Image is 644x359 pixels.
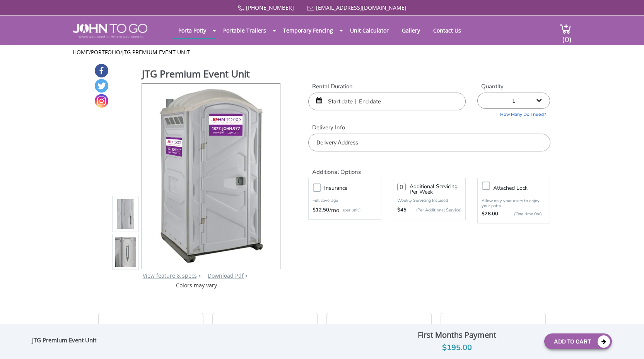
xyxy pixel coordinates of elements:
a: Contact Us [427,23,467,38]
p: Full coverage [313,197,377,204]
a: Temporary Fencing [277,23,339,38]
strong: $12.50 [313,206,329,214]
h3: Additional Servicing Per Week [410,184,461,195]
a: How Many Do I need? [477,109,550,118]
input: 0 [397,183,406,191]
img: cart a [560,24,571,34]
a: Download Pdf [208,272,244,279]
a: Portable Trailers [217,23,272,38]
img: Product [115,161,136,343]
a: Porta Potty [173,23,212,38]
img: Call [238,5,244,12]
div: $195.00 [376,342,538,354]
div: JTG Premium Event Unit [32,337,100,347]
p: {One time fee} [502,210,542,218]
h2: Additional Options [308,159,550,176]
div: Colors may vary [112,282,281,289]
img: Product [152,84,270,266]
p: Weekly Servicing Included [397,198,461,203]
label: Rental Duration [308,82,466,91]
h3: Attached lock [493,183,553,193]
span: (0) [562,28,571,45]
img: JOHN to go [73,24,147,38]
a: Portfolio [91,48,120,56]
a: Instagram [95,94,108,108]
h3: Insurance [324,183,384,193]
img: right arrow icon [198,274,201,278]
a: [EMAIL_ADDRESS][DOMAIN_NAME] [316,4,407,11]
div: First Months Payment [376,328,538,342]
img: Product [115,123,136,305]
button: Add To Cart [544,333,612,349]
strong: $28.00 [482,210,498,218]
img: chevron.png [245,274,248,278]
a: View feature & specs [143,272,197,279]
img: Mail [307,6,314,11]
a: Facebook [95,64,108,77]
h1: JTG Premium Event Unit [142,67,281,82]
a: Unit Calculator [344,23,395,38]
label: Quantity [477,82,550,91]
input: Delivery Address [308,134,550,151]
a: Gallery [396,23,426,38]
ul: / / [73,48,571,56]
div: /mo [313,206,377,214]
strong: $45 [397,206,407,214]
a: JTG Premium Event Unit [122,48,190,56]
p: (Per Additional Service) [407,207,461,213]
input: Start date | End date [308,93,466,110]
a: Home [73,48,89,56]
a: Twitter [95,79,108,93]
p: Allow only your users to enjoy your potty. [482,198,546,208]
label: Delivery Info [308,124,550,132]
p: (per unit) [339,206,360,214]
a: [PHONE_NUMBER] [246,4,294,11]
